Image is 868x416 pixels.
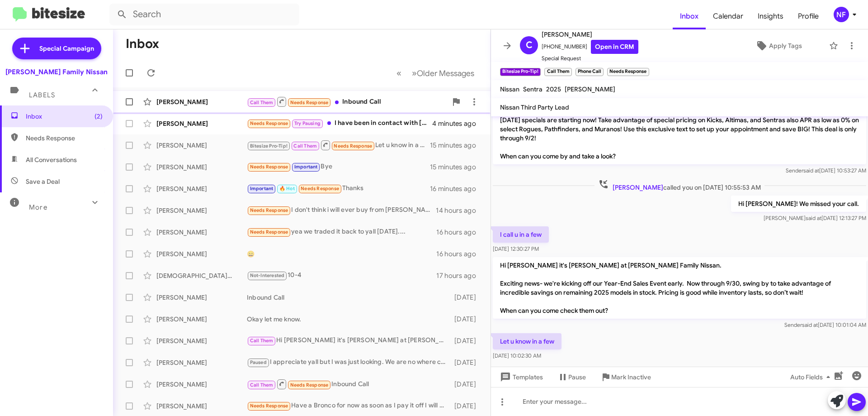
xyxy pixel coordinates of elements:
[156,402,247,411] div: [PERSON_NAME]
[450,336,483,345] div: [DATE]
[39,44,94,53] span: Special Campaign
[493,94,866,164] p: Hi [PERSON_NAME], it’s [PERSON_NAME] at [PERSON_NAME] Family Nissan. [DATE] specials are starting...
[247,205,436,215] div: I don't think i will ever buy from [PERSON_NAME] Family Nissan again. I just had a general bad ex...
[594,179,764,192] span: called you on [DATE] 10:55:53 AM
[576,68,604,76] small: Phone Call
[247,118,432,129] div: I have been in contact with [PERSON_NAME] and she has been more than helpful!! I am out of town u...
[542,54,638,63] span: Special Request
[247,183,430,194] div: Thanks
[247,227,436,237] div: yea we traded it back to yall [DATE]....
[247,162,430,172] div: Bye
[412,67,417,79] span: »
[250,100,274,105] span: Call Them
[156,315,247,324] div: [PERSON_NAME]
[396,67,401,79] span: «
[301,186,339,191] span: Needs Response
[430,184,483,193] div: 16 minutes ago
[250,382,274,388] span: Call Them
[279,186,295,191] span: 🔥 Hot
[769,38,802,54] span: Apply Tags
[550,369,593,385] button: Pause
[156,249,247,258] div: [PERSON_NAME]
[29,91,55,99] span: Labels
[523,85,542,93] span: Sentra
[290,382,329,388] span: Needs Response
[493,245,539,252] span: [DATE] 12:30:27 PM
[126,37,159,51] h1: Inbox
[247,139,430,151] div: Let u know in a few
[491,369,550,385] button: Templates
[786,167,866,174] span: Sender [DATE] 10:53:27 AM
[156,206,247,215] div: [PERSON_NAME]
[542,40,638,54] span: [PHONE_NUMBER]
[26,112,103,121] span: Inbox
[391,64,407,82] button: Previous
[673,3,706,29] span: Inbox
[493,226,549,243] p: I call u in a few
[450,402,483,411] div: [DATE]
[500,85,519,93] span: Nissan
[791,3,826,29] a: Profile
[565,85,615,93] span: [PERSON_NAME]
[611,369,651,385] span: Mark Inactive
[706,3,750,29] a: Calendar
[790,369,834,385] span: Auto Fields
[94,112,103,121] span: (2)
[834,7,849,22] div: NF
[294,164,318,170] span: Important
[247,401,450,411] div: Have a Bronco for now as soon as I pay it off I will be looking for my perfect Murano
[568,369,586,385] span: Pause
[542,29,638,40] span: [PERSON_NAME]
[783,369,841,385] button: Auto Fields
[247,96,447,107] div: Inbound Call
[526,38,533,53] span: C
[250,186,274,191] span: Important
[156,141,247,150] div: [PERSON_NAME]
[5,67,108,77] div: [PERSON_NAME] Family Nissan
[250,359,267,365] span: Paused
[247,378,450,390] div: Inbound Call
[290,100,329,105] span: Needs Response
[250,120,288,126] span: Needs Response
[593,369,658,385] button: Mark Inactive
[436,228,483,237] div: 16 hours ago
[806,215,821,221] span: said at
[500,68,541,76] small: Bitesize Pro-Tip!
[803,167,819,174] span: said at
[430,141,483,150] div: 15 minutes ago
[250,143,288,149] span: Bitesize Pro-Tip!
[247,249,436,258] div: 😄
[493,352,541,359] span: [DATE] 10:02:30 AM
[613,183,663,191] span: [PERSON_NAME]
[250,403,288,409] span: Needs Response
[293,143,317,149] span: Call Them
[156,97,247,106] div: [PERSON_NAME]
[156,336,247,345] div: [PERSON_NAME]
[450,358,483,367] div: [DATE]
[247,293,450,302] div: Inbound Call
[156,119,247,128] div: [PERSON_NAME]
[250,164,288,170] span: Needs Response
[156,293,247,302] div: [PERSON_NAME]
[156,228,247,237] div: [PERSON_NAME]
[493,257,866,319] p: Hi [PERSON_NAME] it's [PERSON_NAME] at [PERSON_NAME] Family Nissan. Exciting news- we're kicking ...
[247,335,450,346] div: Hi [PERSON_NAME] it's [PERSON_NAME] at [PERSON_NAME] Family Nissan. Exciting news- we're kicking ...
[156,380,247,389] div: [PERSON_NAME]
[591,40,638,54] a: Open in CRM
[607,68,649,76] small: Needs Response
[334,143,372,149] span: Needs Response
[250,229,288,235] span: Needs Response
[156,271,247,280] div: [DEMOGRAPHIC_DATA][PERSON_NAME]
[498,369,543,385] span: Templates
[826,7,858,22] button: NF
[250,338,274,344] span: Call Them
[764,215,866,221] span: [PERSON_NAME] [DATE] 12:13:27 PM
[750,3,791,29] a: Insights
[450,380,483,389] div: [DATE]
[250,273,285,278] span: Not-Interested
[406,64,480,82] button: Next
[544,68,571,76] small: Call Them
[493,333,561,349] p: Let u know in a few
